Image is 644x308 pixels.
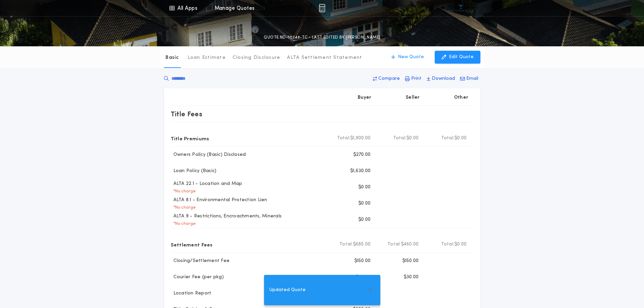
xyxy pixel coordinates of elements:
[432,75,455,82] p: Download
[358,94,371,101] p: Buyer
[339,241,353,248] b: Total:
[337,135,351,142] b: Total:
[287,54,362,61] p: ALTA Settlement Statement
[449,54,474,61] p: Edit Quote
[454,94,468,101] p: Other
[171,181,242,187] p: ALTA 22.1 - Location and Map
[171,258,230,264] p: Closing/Settlement Fee
[378,75,400,82] p: Compare
[171,133,209,144] p: Title Premiums
[406,135,419,142] span: $0.00
[398,54,424,61] p: New Quote
[171,168,217,174] p: Loan Policy (Basic)
[435,51,480,64] button: Edit Quote
[171,221,196,227] p: * No charge
[466,75,478,82] p: Email
[354,258,371,264] p: $150.00
[406,94,420,101] p: Seller
[402,258,419,264] p: $150.00
[171,189,196,194] p: * No charge
[269,286,306,294] span: Updated Quote
[393,135,407,142] b: Total:
[353,151,371,158] p: $270.00
[403,73,424,85] button: Print
[425,73,457,85] button: Download
[358,200,371,207] p: $0.00
[454,241,467,248] span: $0.00
[171,205,196,210] p: * No charge
[441,135,455,142] b: Total:
[188,54,226,61] p: Loan Estimate
[233,54,281,61] p: Closing Disclosure
[384,51,431,64] button: New Quote
[458,73,480,85] button: Email
[353,241,371,248] span: $685.00
[350,135,371,142] span: $1,900.00
[171,197,267,204] p: ALTA 8.1 - Environmental Protection Lien
[319,4,325,12] img: img
[401,241,419,248] span: $460.00
[264,34,380,41] p: QUOTE ND-10248-TC - LAST EDITED BY [PERSON_NAME]
[387,241,401,248] b: Total:
[454,135,467,142] span: $0.00
[171,239,213,250] p: Settlement Fees
[371,73,402,85] button: Compare
[171,151,246,158] p: Owners Policy (Basic) Disclosed
[358,184,371,191] p: $0.00
[171,109,202,119] p: Title Fees
[350,168,371,174] p: $1,630.00
[165,54,179,61] p: Basic
[358,216,371,223] p: $0.00
[171,213,282,220] p: ALTA 9 - Restrictions, Encroachments, Minerals
[411,75,422,82] p: Print
[448,5,474,11] img: vs-icon
[441,241,455,248] b: Total:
